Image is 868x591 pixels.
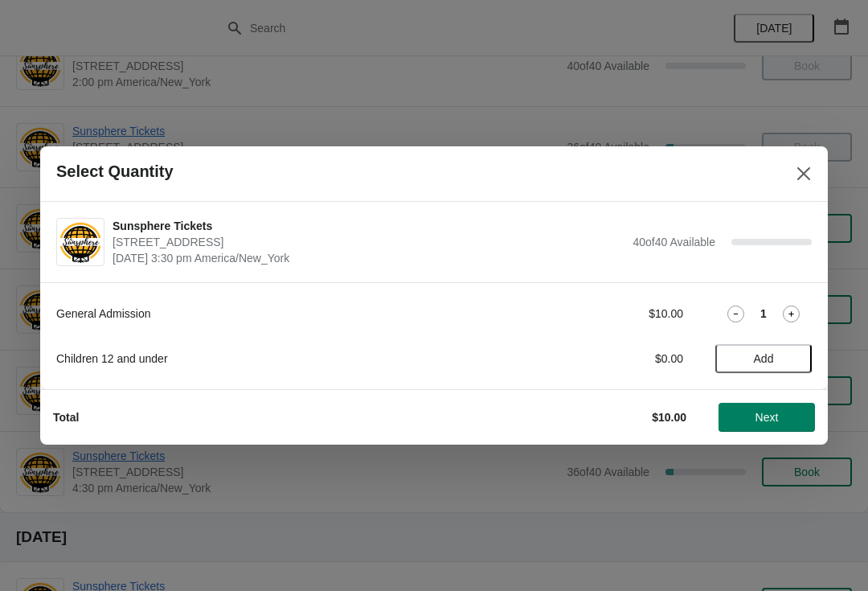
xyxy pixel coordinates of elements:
[754,352,774,365] span: Add
[652,411,686,424] strong: $10.00
[113,250,624,266] span: [DATE] 3:30 pm America/New_York
[56,162,174,181] h2: Select Quantity
[719,403,815,432] button: Next
[789,159,818,188] button: Close
[755,411,779,424] span: Next
[113,218,624,234] span: Sunsphere Tickets
[760,306,767,322] strong: 1
[56,351,502,367] div: Children 12 and under
[53,411,79,424] strong: Total
[57,220,104,265] img: Sunsphere Tickets | 810 Clinch Avenue, Knoxville, TN, USA | September 4 | 3:30 pm America/New_York
[56,306,502,322] div: General Admission
[534,306,683,322] div: $10.00
[534,351,683,367] div: $0.00
[715,344,812,373] button: Add
[633,236,715,248] span: 40 of 40 Available
[113,234,624,250] span: [STREET_ADDRESS]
